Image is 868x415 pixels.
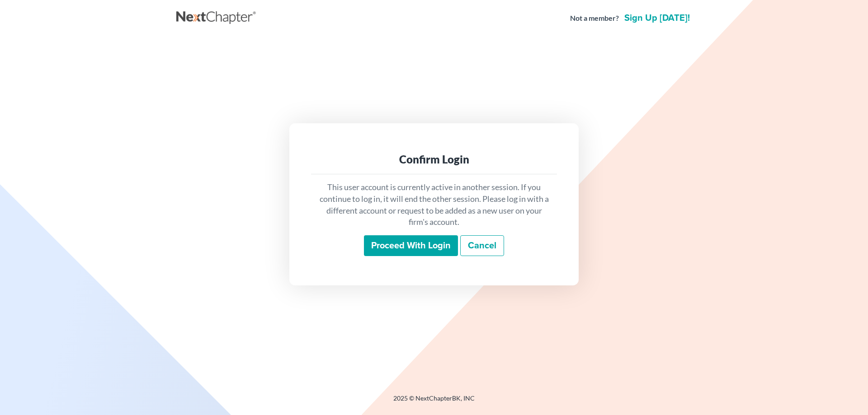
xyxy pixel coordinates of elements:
[570,13,619,23] strong: Not a member?
[364,235,458,256] input: Proceed with login
[460,235,504,256] a: Cancel
[318,182,550,228] p: This user account is currently active in another session. If you continue to log in, it will end ...
[623,14,692,23] a: Sign up [DATE]!
[176,394,692,410] div: 2025 © NextChapterBK, INC
[318,152,550,167] div: Confirm Login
